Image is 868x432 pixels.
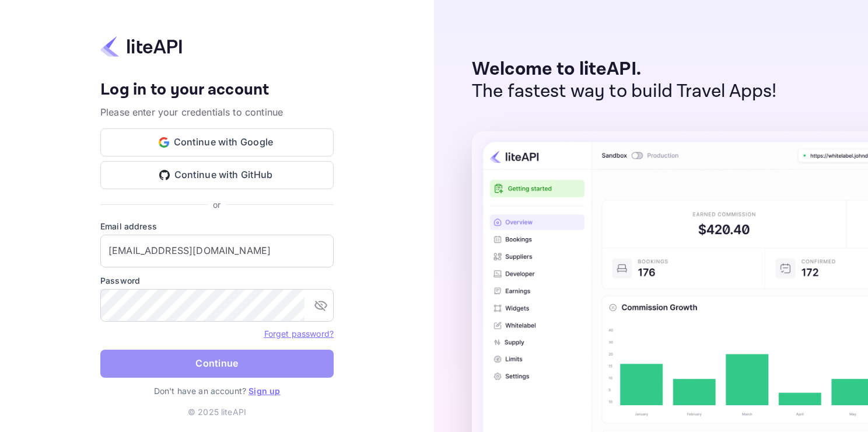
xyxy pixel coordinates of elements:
[100,385,334,397] p: Don't have an account?
[100,235,334,267] input: Enter your email address
[100,105,334,119] p: Please enter your credentials to continue
[188,406,246,418] p: © 2025 liteAPI
[100,274,334,287] label: Password
[100,128,334,156] button: Continue with Google
[472,81,777,103] p: The fastest way to build Travel Apps!
[264,329,334,339] a: Forget password?
[100,35,182,58] img: liteapi
[249,386,280,396] a: Sign up
[100,350,334,378] button: Continue
[213,198,220,211] p: or
[472,58,777,81] p: Welcome to liteAPI.
[264,328,334,339] a: Forget password?
[309,294,332,317] button: toggle password visibility
[100,220,334,232] label: Email address
[100,161,334,189] button: Continue with GitHub
[100,80,334,100] h4: Log in to your account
